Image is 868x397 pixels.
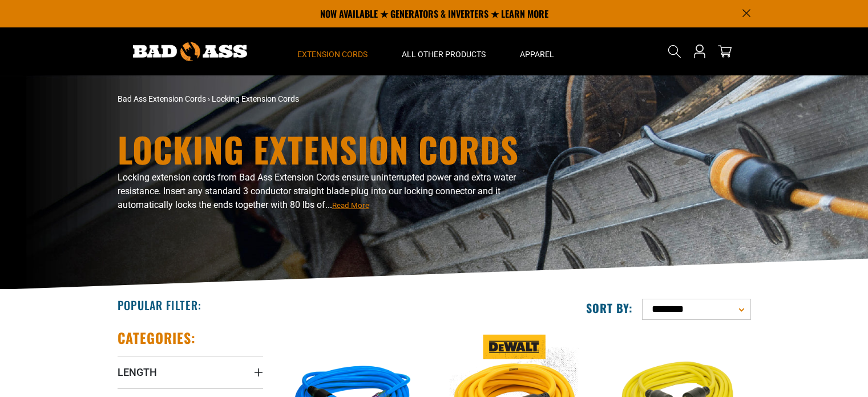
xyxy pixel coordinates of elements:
[297,49,368,59] span: Extension Cords
[118,366,157,379] span: Length
[133,42,247,61] img: Bad Ass Extension Cords
[212,94,299,103] span: Locking Extension Cords
[118,172,516,210] span: Locking extension cords from Bad Ass Extension Cords ensure uninterrupted power and extra water r...
[118,329,196,347] h2: Categories:
[402,49,486,59] span: All Other Products
[118,93,534,105] nav: breadcrumbs
[665,42,684,61] summary: Search
[332,201,369,210] span: Read More
[503,27,571,75] summary: Apparel
[385,27,503,75] summary: All Other Products
[520,49,554,59] span: Apparel
[586,300,633,315] label: Sort by:
[118,298,201,312] h2: Popular Filter:
[118,94,206,103] a: Bad Ass Extension Cords
[280,27,385,75] summary: Extension Cords
[208,94,210,103] span: ›
[118,356,263,388] summary: Length
[118,132,534,166] h1: Locking Extension Cords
